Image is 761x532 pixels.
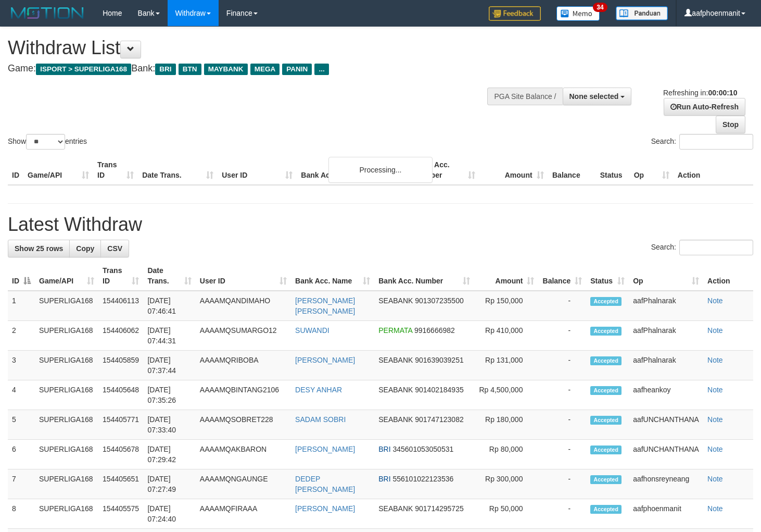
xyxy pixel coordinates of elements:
[196,321,291,351] td: AAAAMQSUMARGO12
[8,380,35,410] td: 4
[674,155,753,185] th: Action
[8,240,70,257] a: Show 25 rows
[707,296,723,305] a: Note
[15,244,63,253] span: Show 25 rows
[196,291,291,321] td: AAAAMQANDIMAHO
[707,326,723,335] a: Note
[378,296,413,305] span: SEABANK
[538,380,586,410] td: -
[196,469,291,499] td: AAAAMQNGAUNGE
[374,261,474,291] th: Bank Acc. Number: activate to sort column ascending
[474,440,538,469] td: Rp 80,000
[138,155,218,185] th: Date Trans.
[98,261,143,291] th: Trans ID: activate to sort column ascending
[143,410,195,440] td: [DATE] 07:33:40
[196,410,291,440] td: AAAAMQSOBRET228
[295,504,355,513] a: [PERSON_NAME]
[196,440,291,469] td: AAAAMQAKBARON
[378,475,390,483] span: BRI
[487,88,562,105] div: PGA Site Balance /
[8,155,23,185] th: ID
[35,469,98,499] td: SUPERLIGA168
[593,3,607,12] span: 34
[629,261,703,291] th: Op: activate to sort column ascending
[629,351,703,380] td: aafPhalnarak
[716,116,745,133] a: Stop
[590,327,622,336] span: Accepted
[297,155,410,185] th: Bank Acc. Name
[143,380,195,410] td: [DATE] 07:35:26
[538,291,586,321] td: -
[616,6,668,20] img: panduan.png
[629,440,703,469] td: aafUNCHANTHANA
[295,475,355,493] a: DEDEP [PERSON_NAME]
[295,415,346,424] a: SADAM SOBRI
[707,445,723,453] a: Note
[596,155,630,185] th: Status
[35,321,98,351] td: SUPERLIGA168
[538,351,586,380] td: -
[295,356,355,364] a: [PERSON_NAME]
[196,380,291,410] td: AAAAMQBINTANG2106
[414,326,455,335] span: Copy 9916666982 to clipboard
[100,240,129,257] a: CSV
[35,410,98,440] td: SUPERLIGA168
[707,504,723,513] a: Note
[707,386,723,394] a: Note
[707,415,723,424] a: Note
[474,380,538,410] td: Rp 4,500,000
[196,261,291,291] th: User ID: activate to sort column ascending
[35,261,98,291] th: Game/API: activate to sort column ascending
[295,445,355,453] a: [PERSON_NAME]
[415,504,463,513] span: Copy 901714295725 to clipboard
[563,88,632,105] button: None selected
[590,386,622,395] span: Accepted
[630,155,674,185] th: Op
[143,499,195,529] td: [DATE] 07:24:40
[629,499,703,529] td: aafphoenmanit
[378,326,412,335] span: PERMATA
[651,240,753,255] label: Search:
[98,380,143,410] td: 154405648
[586,261,629,291] th: Status: activate to sort column ascending
[474,499,538,529] td: Rp 50,000
[489,6,541,21] img: Feedback.jpg
[538,321,586,351] td: -
[143,261,195,291] th: Date Trans.: activate to sort column ascending
[378,445,390,453] span: BRI
[590,356,622,365] span: Accepted
[328,157,433,183] div: Processing...
[98,469,143,499] td: 154405651
[204,64,248,75] span: MAYBANK
[8,38,497,58] h1: Withdraw List
[378,356,413,364] span: SEABANK
[590,475,622,484] span: Accepted
[538,440,586,469] td: -
[295,326,329,335] a: SUWANDI
[708,89,737,97] strong: 00:00:10
[98,321,143,351] td: 154406062
[378,386,413,394] span: SEABANK
[548,155,596,185] th: Balance
[8,5,87,21] img: MOTION_logo.png
[35,499,98,529] td: SUPERLIGA168
[415,415,463,424] span: Copy 901747123082 to clipboard
[8,291,35,321] td: 1
[291,261,374,291] th: Bank Acc. Name: activate to sort column ascending
[23,155,93,185] th: Game/API
[415,296,463,305] span: Copy 901307235500 to clipboard
[98,499,143,529] td: 154405575
[629,469,703,499] td: aafhonsreyneang
[8,321,35,351] td: 2
[35,440,98,469] td: SUPERLIGA168
[179,64,201,75] span: BTN
[282,64,312,75] span: PANIN
[651,134,753,150] label: Search:
[556,6,600,21] img: Button%20Memo.svg
[679,134,753,150] input: Search:
[143,321,195,351] td: [DATE] 07:44:31
[8,261,35,291] th: ID: activate to sort column descending
[663,89,737,97] span: Refreshing in:
[474,261,538,291] th: Amount: activate to sort column ascending
[35,291,98,321] td: SUPERLIGA168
